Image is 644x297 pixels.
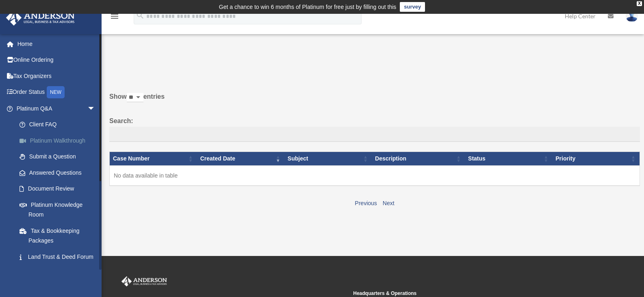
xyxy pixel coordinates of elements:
[355,200,377,206] a: Previous
[127,93,143,102] select: Showentries
[552,152,640,166] th: Priority: activate to sort column ascending
[6,52,108,68] a: Online Ordering
[11,249,108,265] a: Land Trust & Deed Forum
[11,265,108,281] a: Portal Feedback
[219,2,397,12] div: Get a chance to win 6 months of Platinum for free just by filling out this
[637,1,642,6] div: close
[11,132,108,149] a: Platinum Walkthrough
[87,100,104,117] span: arrow_drop_down
[110,152,197,166] th: Case Number: activate to sort column ascending
[11,149,108,165] a: Submit a Question
[120,276,169,287] img: Anderson Advisors Platinum Portal
[284,152,372,166] th: Subject: activate to sort column ascending
[383,200,395,206] a: Next
[110,14,119,21] a: menu
[109,115,640,142] label: Search:
[6,84,108,101] a: Order StatusNEW
[6,36,108,52] a: Home
[109,127,640,142] input: Search:
[6,100,108,117] a: Platinum Q&Aarrow_drop_down
[47,86,65,98] div: NEW
[4,10,77,26] img: Anderson Advisors Platinum Portal
[400,2,425,12] a: survey
[372,152,465,166] th: Description: activate to sort column ascending
[6,68,108,84] a: Tax Organizers
[11,117,108,133] a: Client FAQ
[110,166,640,186] td: No data available in table
[11,181,108,197] a: Document Review
[197,152,284,166] th: Created Date: activate to sort column ascending
[11,165,104,181] a: Answered Questions
[11,197,108,223] a: Platinum Knowledge Room
[136,11,145,20] i: search
[109,91,640,111] label: Show entries
[110,11,119,21] i: menu
[465,152,552,166] th: Status: activate to sort column ascending
[626,10,638,22] img: User Pic
[11,223,108,249] a: Tax & Bookkeeping Packages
